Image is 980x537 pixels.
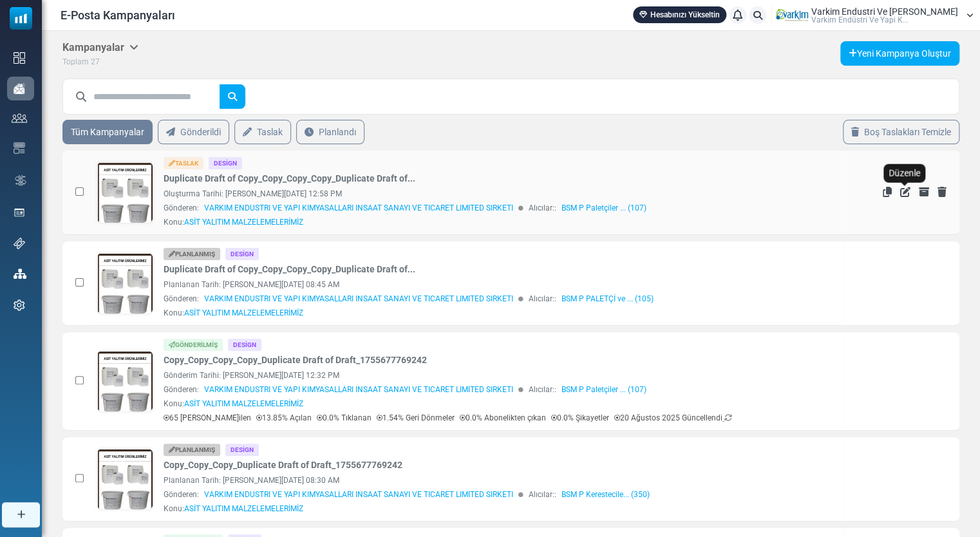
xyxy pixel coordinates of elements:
[883,187,892,197] a: Kopyala
[614,412,732,424] p: 20 Ağustos 2025 Güncellendi
[256,412,312,424] p: 13.85% Açılan
[164,370,838,381] div: Gönderim Tarihi: [PERSON_NAME][DATE] 12:32 PM
[59,325,393,408] span: Palet Başına Ortalama 1,5 Tl İle YEŞİLLENME, KÜF VE PRİMER'E KARŞI TAM KORUMA
[62,41,138,53] h5: Kampanyalar
[61,6,175,24] span: E-Posta Kampanyaları
[164,444,220,456] div: Planlanmış
[49,417,403,483] p: Palet başına ve 1 metrekare keresteye 4 gram ürün tüketimi olur. Ortalama 1000 kg IBC de Fiyatı 8...
[44,39,359,66] strong: ASİT YALITIM ÜRÜNLERİMİZ
[14,299,25,311] img: settings-icon.svg
[164,307,303,319] div: Konu:
[25,498,379,516] h1: Maleki – DW 100
[204,202,513,214] span: VARKIM ENDUSTRI VE YAPI KIMYASALLARI INSAAT SANAYI VE TICARET LIMITED SIRKETI
[551,412,609,424] p: 0.0% Şikayetler
[164,279,838,290] div: Planlanan Tarih: [PERSON_NAME][DATE] 08:45 AM
[164,353,427,367] a: Copy_Copy_Copy_Copy_Duplicate Draft of Draft_1755677769242
[184,504,303,513] span: ASİT YALITIM MALZELEMELERİMİZ
[184,308,303,317] span: ASİT YALITIM MALZELEMELERİMİZ
[377,412,455,424] p: 1.54% Geri Dönmeler
[158,120,229,144] a: Gönderildi
[14,52,25,64] img: dashboard-icon.svg
[204,384,513,395] span: VARKIM ENDUSTRI VE YAPI KIMYASALLARI INSAAT SANAYI VE TICARET LIMITED SIRKETI
[164,503,303,514] div: Konu:
[164,412,251,424] p: 65 [PERSON_NAME]ilen
[14,207,25,218] img: landing_pages.svg
[225,444,259,456] div: Design
[204,293,513,305] span: VARKIM ENDUSTRI VE YAPI KIMYASALLARI INSAAT SANAYI VE TICARET LIMITED SIRKETI
[296,120,364,144] a: Planlandı
[228,339,261,351] div: Design
[164,263,415,276] a: Duplicate Draft of Copy_Copy_Copy_Copy_Duplicate Draft of...
[164,216,303,228] div: Konu:
[184,399,303,408] span: ASİT YALITIM MALZELEMELERİMİZ
[776,6,808,25] img: User Logo
[776,6,974,25] a: User Logo Varkim Endustri Ve [PERSON_NAME] Varki̇m Endüstri̇ Ve Yapi K...
[225,248,259,260] div: Design
[633,6,726,23] a: Hesabınızı Yükseltin
[12,113,27,122] img: contacts-icon.svg
[62,120,153,144] a: Tüm Kampanyalar
[164,248,220,260] div: Planlanmış
[164,458,402,472] a: Copy_Copy_Copy_Duplicate Draft of Draft_1755677769242
[561,293,654,305] a: BSM P PALETÇİ ve ... (105)
[204,489,513,500] span: VARKIM ENDUSTRI VE YAPI KIMYASALLARI INSAAT SANAYI VE TICARET LIMITED SIRKETI
[62,57,89,66] span: Toplam
[164,157,203,169] div: Taslak
[164,398,303,410] div: Konu:
[14,83,25,94] img: campaigns-icon-active.png
[14,142,25,154] img: email-templates-icon.svg
[843,120,959,144] a: Boş Taslakları Temizle
[840,41,959,66] a: Yeni Kampanya Oluştur
[811,16,909,24] span: Varki̇m Endüstri̇ Ve Yapi K...
[811,7,958,16] span: Varkim Endustri Ve [PERSON_NAME]
[209,157,242,169] div: Design
[164,202,838,214] div: Gönderen: Alıcılar::
[561,202,646,214] a: BSM P Paletçiler ... (107)
[10,7,32,30] img: mailsoftly_icon_blue_white.svg
[561,384,646,395] a: BSM P Paletçiler ... (107)
[164,384,838,395] div: Gönderen: Alıcılar::
[184,218,303,227] span: ASİT YALITIM MALZELEMELERİMİZ
[164,475,838,486] div: Planlanan Tarih: [PERSON_NAME][DATE] 08:30 AM
[317,412,372,424] p: 0.0% Tıklanan
[14,238,25,249] img: support-icon.svg
[164,188,838,200] div: Oluşturma Tarihi: [PERSON_NAME][DATE] 12:58 PM
[900,187,910,197] a: Düzenle
[561,489,650,500] a: BSM P Kerestecile... (350)
[14,173,28,188] img: workflow.svg
[883,164,925,183] div: Düzenle
[919,187,929,197] a: Arşivle
[460,412,546,424] p: 0.0% Abonelikten çıkan
[91,57,100,66] span: 27
[164,339,223,351] div: Gönderilmiş
[164,489,838,500] div: Gönderen: Alıcılar::
[164,172,415,185] a: Duplicate Draft of Copy_Copy_Copy_Copy_Duplicate Draft of...
[938,187,947,197] a: Sil
[164,293,838,305] div: Gönderen: Alıcılar::
[234,120,291,144] a: Taslak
